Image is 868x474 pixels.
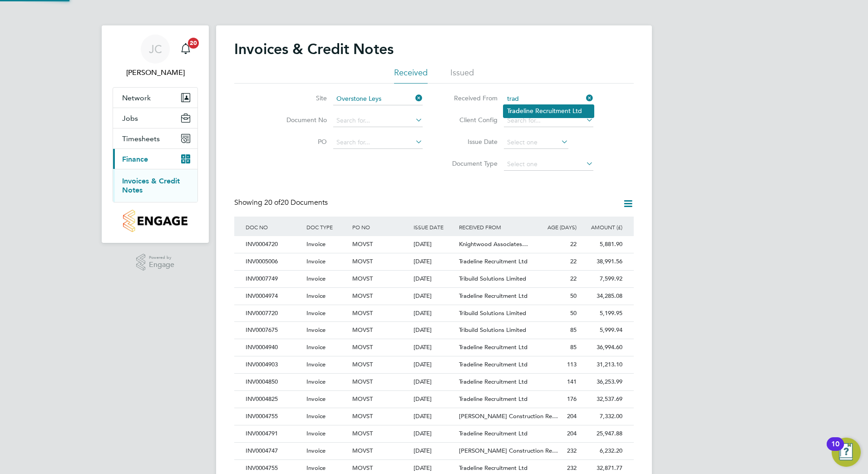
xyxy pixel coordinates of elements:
div: 5,999.94 [579,322,625,339]
span: Invoice [306,240,325,248]
span: Invoice [306,464,325,472]
span: Invoice [306,343,325,351]
span: Invoice [306,447,325,454]
span: Tradeline Recruitment Ltd [459,257,528,265]
div: [DATE] [411,271,457,287]
div: [DATE] [411,339,457,356]
div: [DATE] [411,253,457,270]
span: [PERSON_NAME] Construction Re… [459,447,558,454]
span: MOVST [352,257,373,265]
div: Showing [234,198,330,207]
span: Network [122,94,151,102]
div: INV0007720 [243,305,304,322]
a: 20 [177,35,195,64]
span: 22 [570,275,577,282]
div: [DATE] [411,322,457,339]
a: Invoices & Credit Notes [122,177,180,194]
span: 232 [567,447,577,454]
button: Jobs [113,108,197,128]
span: Tradeline Recruitment Ltd [459,464,528,472]
span: MOVST [352,395,373,403]
div: INV0004903 [243,356,304,373]
span: 50 [570,292,577,300]
div: 6,232.20 [579,443,625,459]
label: Received From [445,94,498,102]
input: Search for... [504,93,593,105]
div: DOC TYPE [304,217,350,237]
span: Jack Capon [113,67,198,78]
div: INV0004974 [243,288,304,305]
span: MOVST [352,360,373,368]
h2: Invoices & Credit Notes [234,40,394,58]
span: 85 [570,343,577,351]
span: 50 [570,309,577,317]
span: MOVST [352,412,373,420]
label: Client Config [445,116,498,124]
span: MOVST [352,343,373,351]
input: Select one [504,136,568,149]
div: [DATE] [411,425,457,442]
div: 36,994.60 [579,339,625,356]
span: 22 [570,240,577,248]
span: Invoice [306,275,325,282]
div: 5,199.95 [579,305,625,322]
a: JC[PERSON_NAME] [113,35,198,78]
div: 36,253.99 [579,374,625,390]
div: [DATE] [411,408,457,425]
div: 7,332.00 [579,408,625,425]
span: Tribuild Solutions Limited [459,326,526,334]
span: Invoice [306,360,325,368]
span: Invoice [306,257,325,265]
span: Finance [122,155,148,163]
span: Tradeline Recruitment Ltd [459,343,528,351]
input: Search for... [333,136,423,149]
span: 22 [570,257,577,265]
span: 204 [567,412,577,420]
label: Document Type [445,159,498,168]
span: MOVST [352,378,373,385]
a: Go to home page [113,210,198,232]
div: 34,285.08 [579,288,625,305]
div: INV0004825 [243,391,304,408]
div: 38,991.56 [579,253,625,270]
div: [DATE] [411,305,457,322]
div: INV0004747 [243,443,304,459]
li: Issued [450,67,474,84]
button: Finance [113,149,197,169]
span: 20 of [264,198,281,207]
span: 85 [570,326,577,334]
label: Issue Date [445,138,498,146]
div: INV0007749 [243,271,304,287]
div: INV0005006 [243,253,304,270]
div: AGE (DAYS) [533,217,579,237]
div: INV0004850 [243,374,304,390]
span: MOVST [352,292,373,300]
span: Tradeline Recruitment Ltd [459,430,528,437]
span: JC [149,43,162,55]
div: 10 [831,444,839,456]
span: MOVST [352,464,373,472]
input: Select one [504,158,593,171]
div: ISSUE DATE [411,217,457,237]
div: RECEIVED FROM [457,217,533,237]
div: [DATE] [411,288,457,305]
div: 32,537.69 [579,391,625,408]
span: Powered by [149,254,174,262]
span: Tradeline Recruitment Ltd [459,378,528,385]
label: Site [275,94,327,102]
li: eline Recruitment Ltd [503,105,594,117]
span: Invoice [306,430,325,437]
div: Finance [113,169,197,202]
a: Powered byEngage [136,254,175,271]
nav: Main navigation [102,25,209,243]
span: MOVST [352,275,373,282]
span: Invoice [306,292,325,300]
span: MOVST [352,240,373,248]
button: Open Resource Center, 10 new notifications [832,438,861,467]
span: [PERSON_NAME] Construction Re… [459,412,558,420]
span: 204 [567,430,577,437]
span: Invoice [306,309,325,317]
span: Invoice [306,412,325,420]
span: Tradeline Recruitment Ltd [459,292,528,300]
span: Timesheets [122,134,160,143]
